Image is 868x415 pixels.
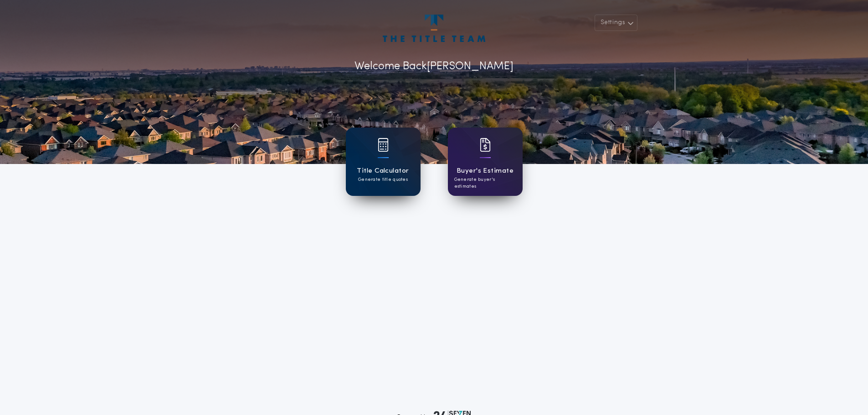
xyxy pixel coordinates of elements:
img: account-logo [383,15,485,42]
img: card icon [480,138,491,152]
h1: Title Calculator [357,166,409,176]
img: card icon [378,138,389,152]
a: card iconTitle CalculatorGenerate title quotes [346,128,421,196]
button: Settings [595,15,637,31]
h1: Buyer's Estimate [457,166,514,176]
a: card iconBuyer's EstimateGenerate buyer's estimates [448,128,523,196]
p: Generate buyer's estimates [454,176,516,190]
p: Generate title quotes [358,176,408,183]
p: Welcome Back [PERSON_NAME] [354,58,514,75]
